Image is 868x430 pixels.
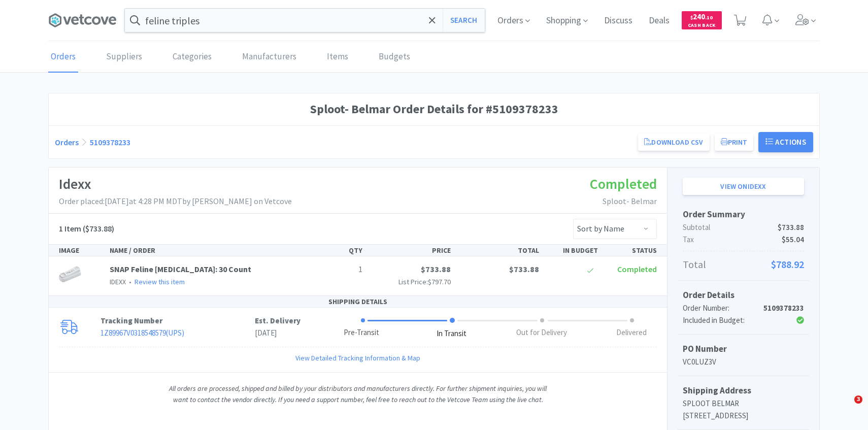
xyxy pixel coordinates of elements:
[683,234,804,246] p: Tax
[782,234,804,246] span: $55.04
[366,245,455,256] div: PRICE
[763,303,804,313] strong: 5109378233
[590,175,657,193] span: Completed
[421,264,451,274] span: $733.88
[683,342,804,356] h5: PO Number
[683,384,804,398] h5: Shipping Address
[683,288,804,302] h5: Order Details
[778,221,804,234] span: $733.88
[90,137,130,147] a: 5109378233
[683,398,804,422] p: SPLOOT BELMAR [STREET_ADDRESS]
[516,327,567,339] div: Out for Delivery
[59,222,114,236] h5: ($733.88)
[645,16,674,25] a: Deals
[101,328,184,338] a: 1Z89967V0318548579(UPS)
[127,277,133,286] span: •
[371,276,451,287] p: List Price:
[55,137,79,147] a: Orders
[683,314,763,326] div: Included in Budget:
[59,223,81,234] span: 1 Item
[110,277,126,286] span: IDEXX
[683,256,804,273] p: Total
[308,245,366,256] div: QTY
[59,263,81,285] img: 4986971bad7b4205a1f96eeca0c4b16a_598002.png
[682,7,722,34] a: $240.10Cash Back
[312,263,362,276] p: 1
[443,9,485,32] button: Search
[705,14,713,21] span: . 10
[509,264,539,274] span: $733.88
[344,327,379,339] div: Pre-Transit
[600,16,637,25] a: Discuss
[255,327,301,339] p: [DATE]
[683,356,804,368] p: VC0LUZ3V
[48,42,78,73] a: Orders
[616,327,647,339] div: Delivered
[125,9,485,32] input: Search by item, sku, manufacturer, ingredient, size...
[376,42,413,73] a: Budgets
[55,245,106,256] div: IMAGE
[110,264,251,274] a: SNAP Feline [MEDICAL_DATA]: 30 Count
[101,315,255,327] p: Tracking Number
[255,315,301,327] p: Est. Delivery
[683,178,804,195] a: View onIdexx
[590,195,657,208] p: Sploot- Belmar
[59,195,292,208] p: Order placed: [DATE] at 4:28 PM MDT by [PERSON_NAME] on Vetcove
[104,42,145,73] a: Suppliers
[455,245,543,256] div: TOTAL
[602,245,661,256] div: STATUS
[638,134,709,151] a: Download CSV
[771,256,804,273] span: $788.92
[543,245,602,256] div: IN BUDGET
[617,264,657,274] span: Completed
[683,208,804,221] h5: Order Summary
[437,328,466,340] div: In Transit
[135,277,185,286] a: Review this item
[854,395,862,404] span: 3
[324,42,351,73] a: Items
[833,395,858,420] iframe: Intercom live chat
[55,100,813,119] h1: Sploot- Belmar Order Details for #5109378233
[683,302,763,314] div: Order Number:
[59,173,292,195] h1: Idexx
[170,42,214,73] a: Categories
[683,221,804,234] p: Subtotal
[295,352,420,363] a: View Detailed Tracking Information & Map
[240,42,299,73] a: Manufacturers
[428,277,451,286] span: $797.70
[758,132,813,152] button: Actions
[106,245,308,256] div: NAME / ORDER
[169,384,547,404] i: All orders are processed, shipped and billed by your distributors and manufacturers directly. For...
[715,134,754,151] button: Print
[49,296,667,308] div: SHIPPING DETAILS
[688,23,716,29] span: Cash Back
[690,14,693,21] span: $
[690,12,713,21] span: 240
